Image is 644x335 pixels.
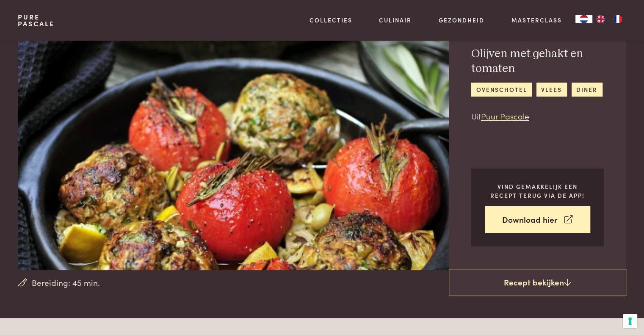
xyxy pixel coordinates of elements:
a: Recept bekijken [449,269,626,296]
a: ovenschotel [471,83,532,97]
a: Puur Pascale [481,110,529,122]
p: Vind gemakkelijk een recept terug via de app! [485,182,590,199]
a: Masterclass [511,16,562,25]
span: Bereiding: 45 min. [32,277,100,289]
aside: Language selected: Nederlands [575,15,626,23]
a: diner [572,83,603,97]
div: Language [575,15,592,23]
button: Uw voorkeuren voor toestemming voor trackingtechnologieën [623,314,637,328]
a: Culinair [379,16,412,25]
ul: Language list [592,15,626,23]
a: PurePascale [18,14,55,27]
a: vlees [536,83,567,97]
a: Gezondheid [439,16,484,25]
a: Collecties [310,16,352,25]
a: NL [575,15,592,23]
a: Download hier [485,206,590,233]
a: EN [592,15,609,23]
p: Uit [471,110,604,122]
h2: Olijven met gehakt en tomaten [471,47,604,76]
a: FR [609,15,626,23]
